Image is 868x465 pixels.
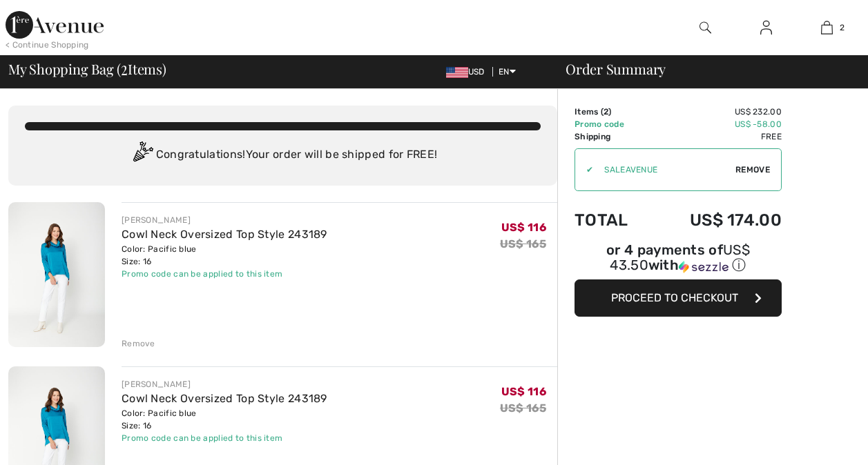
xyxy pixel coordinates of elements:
[122,268,327,280] div: Promo code can be applied to this item
[121,59,128,77] span: 2
[735,164,770,176] span: Remove
[122,243,327,268] div: Color: Pacific blue Size: 16
[122,378,327,390] div: [PERSON_NAME]
[650,197,782,244] td: US$ 174.00
[8,62,166,76] span: My Shopping Bag ( Items)
[6,11,104,39] img: 1ère Avenue
[8,202,105,347] img: Cowl Neck Oversized Top Style 243189
[821,19,833,36] img: My Bag
[6,39,89,51] div: < Continue Shopping
[128,141,156,169] img: Congratulation2.svg
[575,244,782,279] div: or 4 payments ofUS$ 43.50withSezzle Click to learn more about Sezzle
[679,261,729,273] img: Sezzle
[700,19,711,36] img: search the website
[122,407,327,432] div: Color: Pacific blue Size: 16
[610,241,750,273] span: US$ 43.50
[500,237,546,250] s: US$ 165
[122,228,327,241] a: Cowl Neck Oversized Top Style 243189
[549,62,860,76] div: Order Summary
[797,19,856,36] a: 2
[575,244,782,275] div: or 4 payments of with
[500,402,546,415] s: US$ 165
[501,221,546,234] span: US$ 116
[501,385,546,398] span: US$ 116
[575,279,782,317] button: Proceed to Checkout
[575,164,593,176] div: ✔
[575,118,650,130] td: Promo code
[446,67,468,78] img: US Dollar
[760,19,772,36] img: My Info
[575,106,650,118] td: Items ( )
[575,197,650,244] td: Total
[122,432,327,444] div: Promo code can be applied to this item
[446,67,490,77] span: USD
[25,141,541,169] div: Congratulations! Your order will be shipped for FREE!
[650,118,782,130] td: US$ -58.00
[499,67,516,77] span: EN
[122,214,327,226] div: [PERSON_NAME]
[749,19,783,37] a: Sign In
[840,21,845,34] span: 2
[611,291,738,304] span: Proceed to Checkout
[650,106,782,118] td: US$ 232.00
[604,107,608,117] span: 2
[593,149,735,190] input: Promo code
[122,392,327,405] a: Cowl Neck Oversized Top Style 243189
[122,337,155,350] div: Remove
[575,130,650,143] td: Shipping
[650,130,782,143] td: Free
